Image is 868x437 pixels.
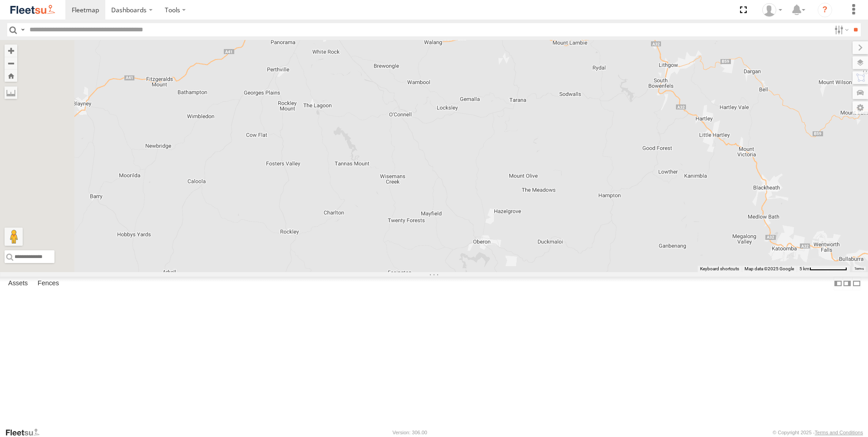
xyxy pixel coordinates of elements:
a: Terms and Conditions [815,430,863,435]
img: fleetsu-logo-horizontal.svg [9,4,56,16]
span: Map data ©2025 Google [745,266,794,271]
button: Zoom Home [5,70,17,82]
label: Dock Summary Table to the Right [843,277,852,290]
label: Search Filter Options [831,23,850,36]
button: Keyboard shortcuts [700,266,739,272]
div: © Copyright 2025 - [773,430,863,435]
label: Measure [5,86,17,99]
button: Map Scale: 5 km per 79 pixels [797,266,850,272]
label: Assets [4,277,32,290]
a: Visit our Website [5,428,47,437]
label: Map Settings [853,101,868,114]
div: Peter Groves [759,3,785,17]
span: 5 km [799,266,809,271]
a: Terms (opens in new tab) [854,267,864,271]
label: Hide Summary Table [852,277,861,290]
i: ? [818,3,832,17]
label: Fences [33,277,64,290]
label: Dock Summary Table to the Left [833,277,843,290]
label: Search Query [19,23,26,36]
button: Zoom in [5,45,17,57]
button: Drag Pegman onto the map to open Street View [5,228,23,246]
button: Zoom out [5,57,17,70]
div: Version: 306.00 [393,430,427,435]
